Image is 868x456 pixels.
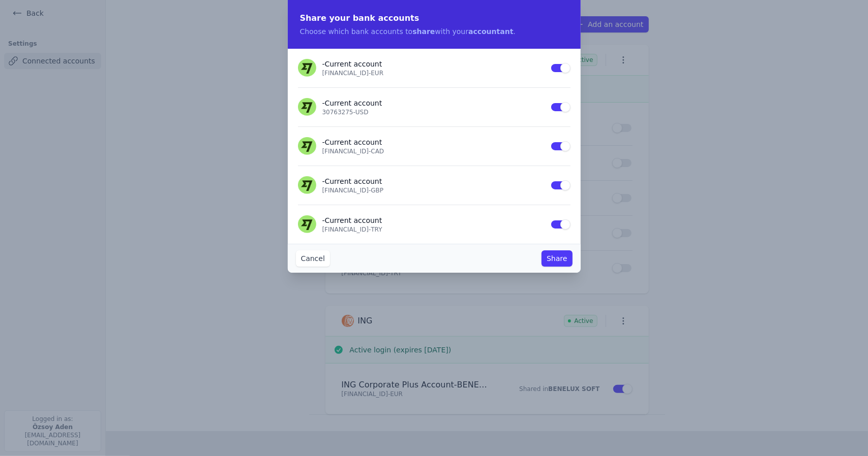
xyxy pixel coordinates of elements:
[322,109,353,116] font: 30763275
[369,70,371,77] font: -
[435,27,469,36] font: with your
[353,109,355,116] font: -
[369,148,371,155] font: -
[322,60,325,68] font: -
[369,226,371,233] font: -
[300,13,420,23] font: Share your bank accounts
[322,148,369,155] font: [FINANCIAL_ID]
[322,138,325,146] font: -
[301,254,325,263] font: Cancel
[547,254,567,263] font: Share
[325,177,382,185] font: Current account
[325,216,382,224] font: Current account
[371,226,382,233] font: TRY
[514,27,516,36] font: .
[325,99,382,107] font: Current account
[371,187,383,194] font: GBP
[296,250,330,267] button: Cancel
[542,250,572,267] button: Share
[322,99,325,107] font: -
[355,109,369,116] font: USD
[322,177,325,185] font: -
[322,216,325,224] font: -
[468,27,513,36] font: accountant
[412,27,435,36] font: share
[300,27,413,36] font: Choose which bank accounts to
[325,60,382,68] font: Current account
[322,226,369,233] font: [FINANCIAL_ID]
[325,138,382,146] font: Current account
[322,70,369,77] font: [FINANCIAL_ID]
[369,187,371,194] font: -
[371,70,383,77] font: EUR
[322,187,369,194] font: [FINANCIAL_ID]
[371,148,384,155] font: CAD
